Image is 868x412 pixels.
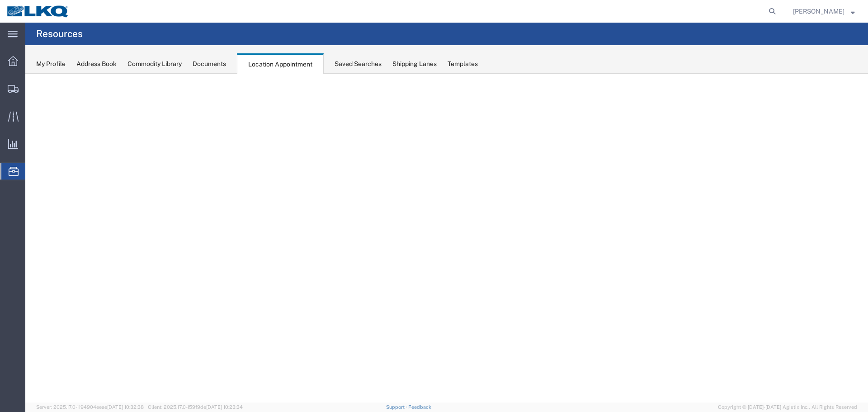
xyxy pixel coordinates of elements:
div: Commodity Library [127,59,182,69]
div: Saved Searches [335,59,382,69]
div: Location Appointment [237,53,324,74]
span: [DATE] 10:23:34 [206,404,243,410]
img: logo [6,5,70,18]
span: Client: 2025.17.0-159f9de [148,404,243,410]
a: Feedback [408,404,431,410]
h4: Resources [36,23,83,45]
button: [PERSON_NAME] [793,6,855,17]
div: Templates [448,59,478,69]
div: Address Book [76,59,117,69]
iframe: FS Legacy Container [25,74,868,403]
a: Support [386,404,409,410]
span: Copyright © [DATE]-[DATE] Agistix Inc., All Rights Reserved [718,403,857,411]
div: My Profile [36,59,66,69]
span: Server: 2025.17.0-1194904eeae [36,404,144,410]
div: Shipping Lanes [392,59,437,69]
span: Alfredo Garcia [793,6,844,16]
div: Documents [193,59,226,69]
span: [DATE] 10:32:38 [107,404,144,410]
